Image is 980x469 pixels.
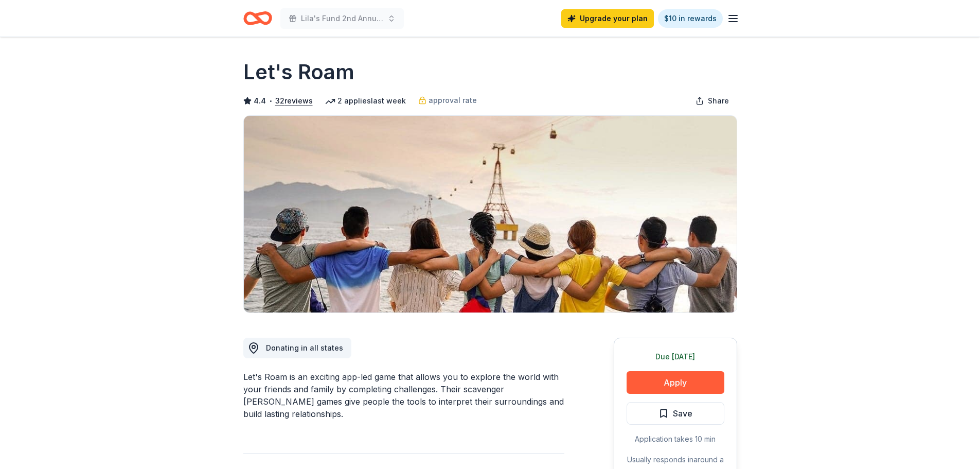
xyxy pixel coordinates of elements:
span: 4.4 [254,95,266,107]
a: $10 in rewards [658,9,723,28]
h1: Let's Roam [243,58,354,86]
span: approval rate [429,94,477,107]
span: • [269,97,272,105]
div: Let's Roam is an exciting app-led game that allows you to explore the world with your friends and... [243,371,564,420]
a: Upgrade your plan [561,9,654,28]
span: Save [673,407,692,420]
div: Due [DATE] [627,351,724,363]
div: 2 applies last week [325,95,406,107]
a: approval rate [418,94,477,107]
img: Image for Let's Roam [244,116,737,312]
span: Donating in all states [266,343,343,352]
button: Share [687,91,737,111]
a: Home [243,6,272,30]
button: Lila's Fund 2nd Annual Golf Outing [280,8,404,29]
span: Lila's Fund 2nd Annual Golf Outing [301,12,383,25]
button: Save [627,402,724,425]
button: 32reviews [275,95,313,107]
span: Share [708,95,729,107]
div: Application takes 10 min [627,433,724,445]
button: Apply [627,371,724,394]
